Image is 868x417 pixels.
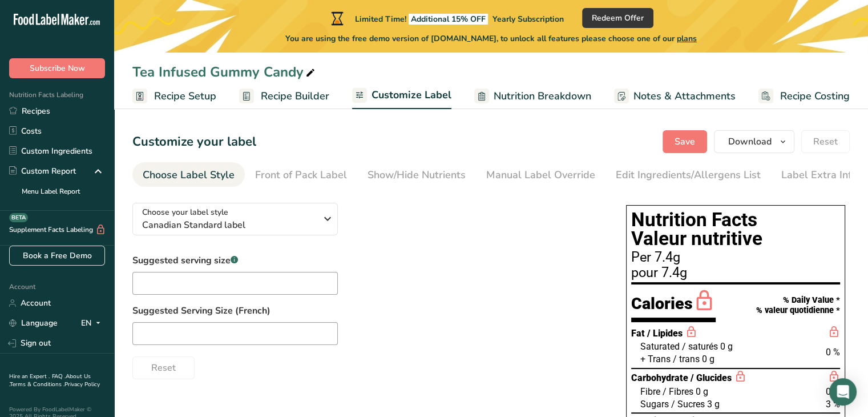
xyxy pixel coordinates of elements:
span: Carbohydrate [631,372,688,383]
span: Fibre [640,386,660,397]
div: Per 7.4g [631,251,840,264]
span: Redeem Offer [592,12,644,24]
div: Calories [631,289,716,322]
span: 3 g [707,399,720,410]
h1: Nutrition Facts Valeur nutritive [631,210,840,248]
label: Suggested serving size [132,254,338,267]
span: Choose your label style [142,206,228,218]
button: Subscribe Now [9,58,105,78]
h1: Customize your label [132,133,256,151]
span: / Glucides [691,372,732,383]
div: Limited Time! [329,11,564,25]
span: Nutrition Breakdown [494,89,591,104]
div: Show/Hide Nutrients [368,167,466,183]
span: Reset [151,361,176,375]
div: pour 7.4g [631,266,840,280]
span: 0 g [720,341,733,352]
button: Redeem Offer [582,8,653,28]
span: + Trans [640,354,671,364]
button: Reset [132,356,195,379]
span: / Sucres [671,399,705,410]
a: Recipe Setup [132,83,216,109]
div: Front of Pack Label [255,167,347,183]
div: % Daily Value * % valeur quotidienne * [756,295,840,315]
span: Customize Label [372,87,451,103]
div: Manual Label Override [486,167,595,183]
span: Yearly Subscription [492,14,564,25]
span: Canadian Standard label [142,218,316,232]
button: Choose your label style Canadian Standard label [132,203,338,235]
a: Customize Label [352,82,451,110]
span: plans [677,33,697,44]
span: Recipe Builder [261,89,329,104]
a: Recipe Costing [758,83,850,109]
div: Tea Infused Gummy Candy [132,62,317,82]
button: Reset [801,130,850,153]
span: / Fibres [663,386,693,397]
span: 0 g [702,354,714,364]
div: Custom Report [9,165,76,177]
span: Additional 15% OFF [409,14,488,25]
div: Label Extra Info [781,167,857,183]
span: 3 % [826,399,840,410]
span: Sugars [640,399,669,410]
span: Fat [631,328,645,339]
a: Notes & Attachments [614,83,736,109]
span: Reset [813,135,838,149]
div: Edit Ingredients/Allergens List [616,167,761,183]
a: Hire an Expert . [9,372,50,380]
span: Notes & Attachments [633,89,736,104]
span: / Lipides [647,328,683,339]
button: Save [663,130,707,153]
button: Download [714,130,794,153]
div: Open Intercom Messenger [829,378,857,406]
label: Suggested Serving Size (French) [132,304,603,318]
a: Recipe Builder [239,83,329,109]
span: Recipe Setup [154,89,216,104]
div: Choose Label Style [143,167,235,183]
span: Download [728,135,772,149]
div: EN [81,316,105,330]
a: FAQ . [52,372,66,380]
a: Nutrition Breakdown [474,83,591,109]
a: About Us . [9,372,91,388]
a: Terms & Conditions . [10,380,64,388]
span: You are using the free demo version of [DOMAIN_NAME], to unlock all features please choose one of... [285,33,697,45]
span: 0 % [826,347,840,358]
span: 0 % [826,386,840,397]
span: Subscribe Now [30,62,85,74]
div: BETA [9,213,28,222]
span: Saturated [640,341,680,352]
a: Book a Free Demo [9,246,105,266]
span: Recipe Costing [780,89,850,104]
span: Save [675,135,695,149]
a: Language [9,313,58,333]
span: / saturés [682,341,718,352]
span: 0 g [696,386,708,397]
a: Privacy Policy [64,380,100,388]
span: / trans [673,354,700,364]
